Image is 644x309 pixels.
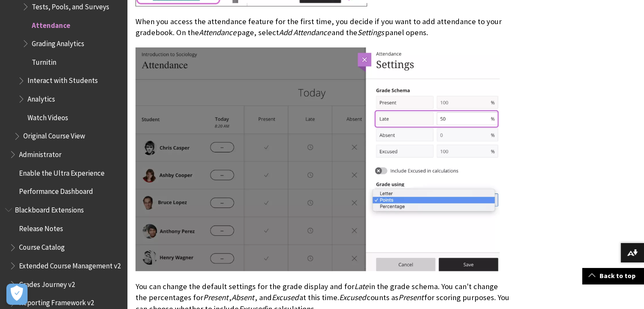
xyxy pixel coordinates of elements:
[19,147,61,159] span: Administrator
[272,292,299,302] span: Excused
[15,203,84,214] span: Blackboard Extensions
[19,240,65,251] span: Course Catalog
[232,292,254,302] span: Absent
[135,46,500,271] img: The Attendance panel is open with 1) the Attendance settings panel opened, 2) the "Grade Schema" ...
[28,74,98,85] span: Interact with Students
[339,292,366,302] span: Excused
[32,55,56,66] span: Turnitin
[23,129,85,141] span: Original Course View
[398,292,423,302] span: Present
[582,268,644,284] a: Back to top
[19,185,93,196] span: Performance Dashboard
[357,28,384,37] span: Settings
[28,110,68,122] span: Watch Videos
[6,284,28,305] button: Open Preferences
[19,277,75,288] span: Grades Journey v2
[135,16,510,38] p: When you access the attendance feature for the first time, you decide if you want to add attendan...
[203,292,228,302] span: Present
[28,92,55,103] span: Analytics
[32,36,84,48] span: Grading Analytics
[19,295,94,307] span: Reporting Framework v2
[199,28,236,37] span: Attendance
[279,28,331,37] span: Add Attendance
[354,281,368,291] span: Late
[19,166,105,177] span: Enable the Ultra Experience
[19,258,121,270] span: Extended Course Management v2
[32,18,70,30] span: Attendance
[19,221,63,233] span: Release Notes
